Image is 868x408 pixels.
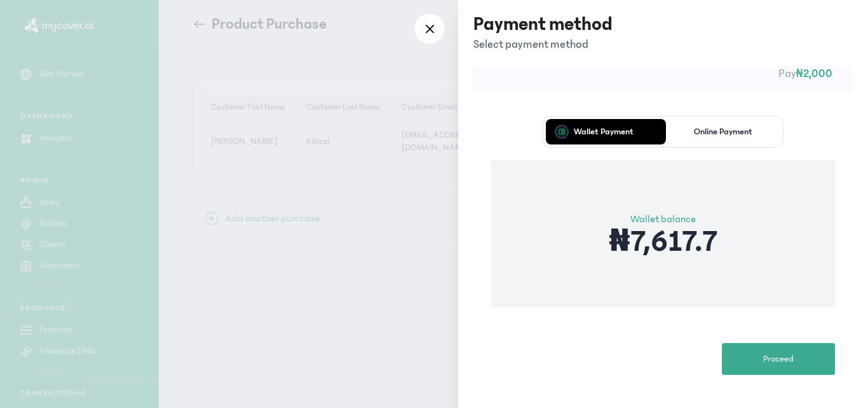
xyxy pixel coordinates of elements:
button: Online Payment [666,119,781,144]
p: ₦7,617.7 [609,227,717,257]
span: Proceed [763,353,794,366]
button: Wallet Payment [546,119,661,144]
button: Proceed [722,343,835,375]
p: Select payment method [473,36,613,53]
span: ₦2,000 [796,67,832,80]
p: Wallet balance [609,211,717,227]
h3: Payment method [473,13,613,36]
p: Pay [494,65,832,83]
p: Online Payment [694,127,752,136]
p: Wallet Payment [574,127,634,136]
